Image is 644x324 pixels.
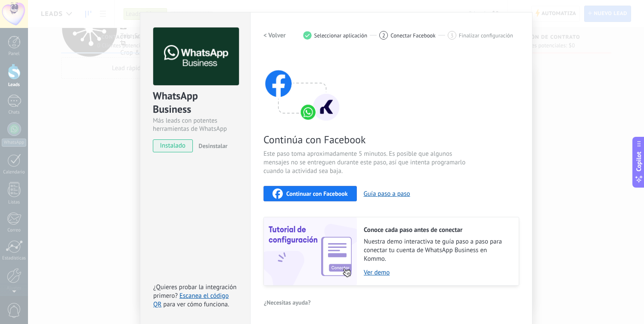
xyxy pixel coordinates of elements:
[459,32,513,39] span: Finalizar configuración
[286,191,348,197] span: Continuar con Facebook
[153,89,238,117] div: WhatsApp Business
[364,238,510,263] span: Nuestra demo interactiva te guía paso a paso para conectar tu cuenta de WhatsApp Business en Kommo.
[153,283,237,300] span: ¿Quieres probar la integración primero?
[263,53,341,122] img: connect with facebook
[382,32,385,39] span: 2
[364,268,510,277] a: Ver demo
[198,142,227,150] span: Desinstalar
[153,139,192,152] span: instalado
[450,32,453,39] span: 3
[153,292,229,309] a: Escanea el código QR
[264,299,311,305] span: ¿Necesitas ayuda?
[263,133,468,146] span: Continúa con Facebook
[195,139,227,152] button: Desinstalar
[263,31,286,40] h2: < Volver
[364,190,410,198] button: Guía paso a paso
[263,186,357,201] button: Continuar con Facebook
[153,28,239,86] img: logo_main.png
[635,151,643,171] span: Copilot
[263,150,468,176] span: Este paso toma aproximadamente 5 minutos. Es posible que algunos mensajes no se entreguen durante...
[390,32,436,39] span: Conectar Facebook
[263,28,286,43] button: < Volver
[263,296,311,309] button: ¿Necesitas ayuda?
[314,32,368,39] span: Seleccionar aplicación
[163,300,229,309] span: para ver cómo funciona.
[364,226,510,234] h2: Conoce cada paso antes de conectar
[153,117,238,133] div: Más leads con potentes herramientas de WhatsApp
